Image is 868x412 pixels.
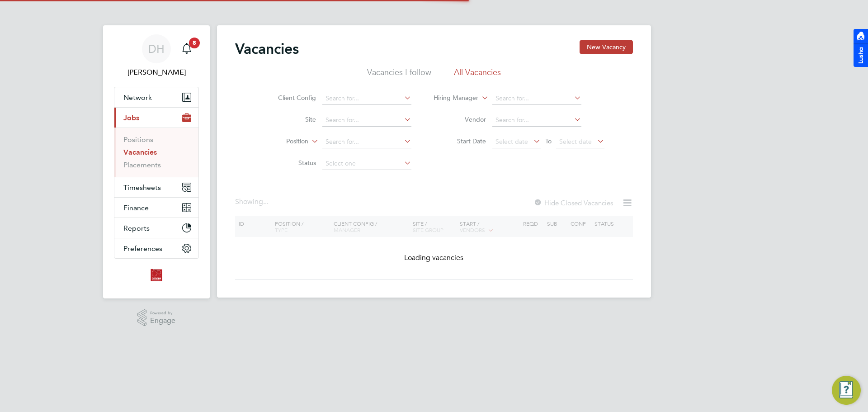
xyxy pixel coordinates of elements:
[492,114,581,127] input: Search for...
[150,317,175,325] span: Engage
[178,34,196,63] a: 8
[114,128,198,177] div: Jobs
[114,67,199,78] span: Daniel Hobbs
[123,244,162,253] span: Preferences
[123,135,153,144] a: Positions
[114,87,198,107] button: Network
[149,268,164,282] img: optionsresourcing-logo-retina.png
[148,43,165,55] span: DH
[264,115,316,123] label: Site
[542,135,554,147] span: To
[454,67,501,83] li: All Vacancies
[114,218,198,238] button: Reports
[322,157,411,170] input: Select one
[322,114,411,127] input: Search for...
[123,93,152,102] span: Network
[322,136,411,148] input: Search for...
[114,198,198,218] button: Finance
[533,199,613,207] label: Hide Closed Vacancies
[832,376,861,405] button: Engage Resource Center
[150,309,175,317] span: Powered by
[189,38,200,48] span: 8
[256,137,308,146] label: Position
[114,177,198,197] button: Timesheets
[123,183,161,192] span: Timesheets
[559,137,592,146] span: Select date
[114,268,199,282] a: Go to home page
[495,137,528,146] span: Select date
[264,159,316,167] label: Status
[114,238,198,258] button: Preferences
[114,34,199,78] a: DH[PERSON_NAME]
[123,224,150,232] span: Reports
[123,148,157,156] a: Vacancies
[123,114,139,122] span: Jobs
[114,108,198,128] button: Jobs
[235,40,299,58] h2: Vacancies
[263,197,269,206] span: ...
[322,92,411,105] input: Search for...
[103,25,210,298] nav: Main navigation
[123,204,149,212] span: Finance
[123,161,161,169] a: Placements
[492,92,581,105] input: Search for...
[367,67,431,83] li: Vacancies I follow
[434,115,486,123] label: Vendor
[426,94,478,103] label: Hiring Manager
[434,137,486,145] label: Start Date
[137,309,176,327] a: Powered byEngage
[235,197,270,207] div: Showing
[264,94,316,102] label: Client Config
[580,40,633,54] button: New Vacancy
